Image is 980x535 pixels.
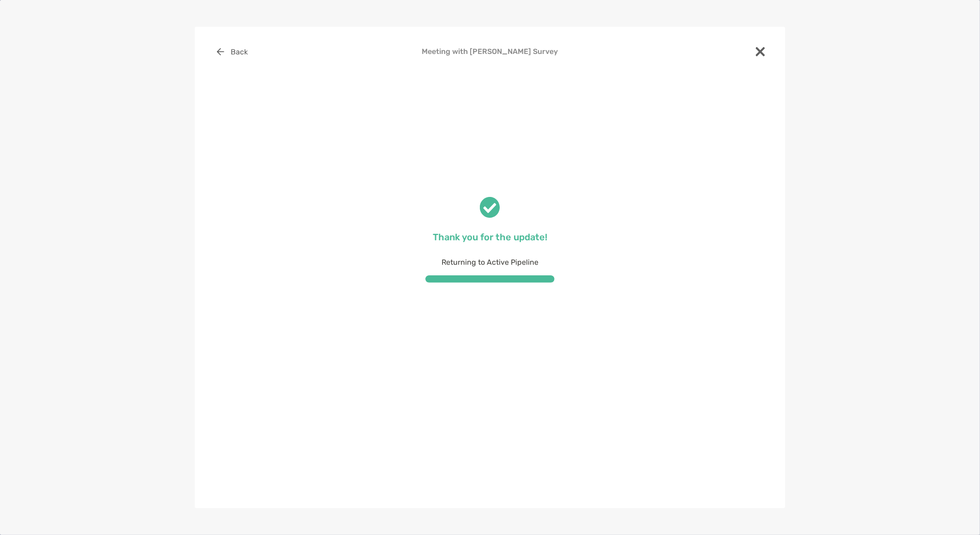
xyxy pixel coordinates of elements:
img: close modal [756,47,765,56]
h4: Meeting with [PERSON_NAME] Survey [209,47,771,56]
button: Back [209,42,255,62]
p: Returning to Active Pipeline [425,256,555,268]
img: check success [480,197,500,218]
img: button icon [217,48,224,55]
p: Thank you for the update! [425,232,555,243]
